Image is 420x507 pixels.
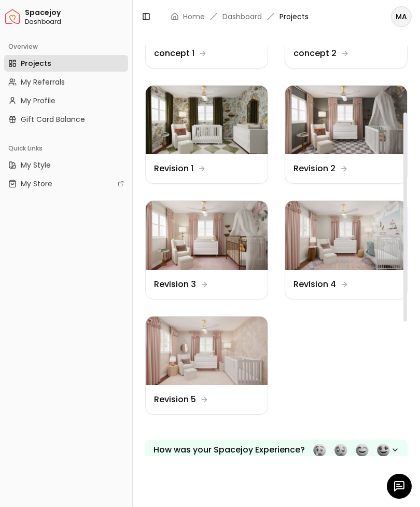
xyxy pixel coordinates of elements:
[145,200,268,299] a: Revision 3Revision 3
[146,317,268,385] img: Revision 5
[146,201,268,269] img: Revision 3
[4,92,128,109] a: My Profile
[4,157,128,173] a: My Style
[171,11,309,22] nav: breadcrumb
[145,85,268,184] a: Revision 1Revision 1
[21,95,55,106] span: My Profile
[25,18,128,26] span: Dashboard
[392,7,411,26] span: MA
[154,162,193,175] dd: Revision 1
[154,278,196,291] dd: Revision 3
[5,9,20,24] img: Spacejoy Logo
[285,86,407,154] img: Revision 2
[154,47,194,60] dd: concept 1
[5,9,20,24] a: Spacejoy
[21,160,51,170] span: My Style
[21,179,52,189] span: My Store
[285,200,408,299] a: Revision 4Revision 4
[21,77,65,87] span: My Referrals
[183,11,205,22] a: Home
[21,58,51,68] span: Projects
[4,55,128,72] a: Projects
[279,11,309,22] span: Projects
[4,140,128,157] div: Quick Links
[285,201,407,269] img: Revision 4
[145,316,268,415] a: Revision 5Revision 5
[293,162,335,175] dd: Revision 2
[4,111,128,128] a: Gift Card Balance
[4,38,128,55] div: Overview
[25,8,128,18] span: Spacejoy
[285,85,408,184] a: Revision 2Revision 2
[145,440,408,461] button: How was your Spacejoy Experience?Feeling terribleFeeling badFeeling goodFeeling awesome
[391,6,412,27] button: MA
[146,86,268,154] img: Revision 1
[293,47,337,60] dd: concept 2
[293,278,336,291] dd: Revision 4
[154,393,196,406] dd: Revision 5
[21,114,85,125] span: Gift Card Balance
[4,74,128,90] a: My Referrals
[222,11,262,22] a: Dashboard
[153,444,305,456] p: How was your Spacejoy Experience?
[4,175,128,192] a: My Store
